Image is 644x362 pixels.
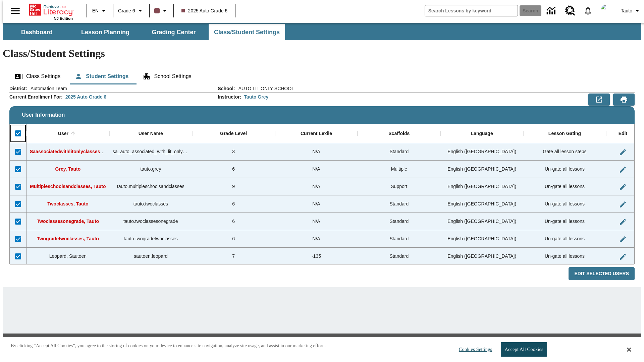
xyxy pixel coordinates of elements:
[275,230,358,248] div: N/A
[192,178,275,195] div: 9
[616,163,630,176] button: Edit User
[523,213,606,230] div: Un-gate all lessons
[22,112,65,118] span: User Information
[29,2,73,20] div: Home
[109,248,192,265] div: sautoen.leopard
[109,178,192,195] div: tauto.multipleschoolsandclasses
[616,180,630,194] button: Edit User
[523,178,606,195] div: Un-gate all lessons
[209,24,285,40] button: Class/Student Settings
[9,94,63,100] h2: Current Enrollment For :
[358,195,440,213] div: Standard
[3,47,641,60] h1: Class/Student Settings
[109,143,192,161] div: sa_auto_associated_with_lit_only_classes
[275,195,358,213] div: N/A
[440,230,523,248] div: English (US)
[192,195,275,213] div: 6
[5,1,25,21] button: Open side menu
[613,94,635,106] button: Print Preview
[453,343,495,356] button: Cookies Settings
[30,149,173,154] span: Saassociatedwithlitonlyclasses, Saassociatedwithlitonlyclasses
[109,213,192,230] div: tauto.twoclassesonegrade
[192,248,275,265] div: 7
[523,161,606,178] div: Un-gate all lessons
[588,94,610,106] button: Export to CSV
[543,2,561,20] a: Data Center
[137,68,197,84] button: School Settings
[21,28,53,36] span: Dashboard
[358,143,440,161] div: Standard
[501,342,547,357] button: Accept All Cookies
[218,86,235,92] h2: School :
[54,16,73,20] span: NJ Edition
[440,161,523,178] div: English (US)
[192,230,275,248] div: 6
[152,28,196,36] span: Grading Center
[3,24,70,40] button: Dashboard
[440,195,523,213] div: English (US)
[425,5,518,16] input: search field
[140,24,207,40] button: Grading Center
[275,178,358,195] div: N/A
[569,267,635,280] button: Edit Selected Users
[618,5,644,17] button: Profile/Settings
[47,201,88,206] span: Twoclasses, Tauto
[37,236,99,241] span: Twogradetwoclasses, Tauto
[109,161,192,178] div: tauto.grey
[55,166,81,172] span: Grey, Tauto
[471,131,493,137] div: Language
[616,215,630,229] button: Edit User
[115,5,147,17] button: Grade: Grade 6, Select a grade
[30,184,106,189] span: Multipleschoolsandclasses, Tauto
[9,68,66,84] button: Class Settings
[597,2,618,19] button: Select a new avatar
[244,94,268,100] div: Tauto Grey
[192,213,275,230] div: 6
[3,24,286,40] div: SubNavbar
[358,230,440,248] div: Standard
[440,143,523,161] div: English (US)
[152,5,171,17] button: Class color is dark brown. Change class color
[523,143,606,161] div: Gate all lesson steps
[440,213,523,230] div: English (US)
[621,7,632,14] span: Tauto
[440,248,523,265] div: English (US)
[37,219,99,224] span: Twoclassesonegrade, Tauto
[275,161,358,178] div: N/A
[72,24,139,40] button: Lesson Planning
[58,131,68,137] div: User
[358,161,440,178] div: Multiple
[616,198,630,211] button: Edit User
[616,250,630,263] button: Edit User
[81,28,129,36] span: Lesson Planning
[214,28,280,36] span: Class/Student Settings
[523,230,606,248] div: Un-gate all lessons
[9,68,635,84] div: Class/Student Settings
[616,233,630,246] button: Edit User
[627,347,631,353] button: Close
[89,5,111,17] button: Language: EN, Select a language
[29,3,73,16] a: Home
[218,94,241,100] h2: Instructor :
[192,161,275,178] div: 6
[388,131,410,137] div: Scaffolds
[601,4,614,17] img: Avatar
[358,248,440,265] div: Standard
[69,68,134,84] button: Student Settings
[65,94,106,100] div: 2025 Auto Grade 6
[235,85,294,92] span: AUTO LIT ONLY SCHOOL
[139,131,163,137] div: User Name
[616,145,630,159] button: Edit User
[49,253,87,259] span: Leopard, Sautoen
[192,143,275,161] div: 3
[301,131,332,137] div: Current Lexile
[118,7,135,14] span: Grade 6
[109,230,192,248] div: tauto.twogradetwoclasses
[275,213,358,230] div: N/A
[275,143,358,161] div: N/A
[109,195,192,213] div: tauto.twoclasses
[548,131,581,137] div: Lesson Gating
[523,195,606,213] div: Un-gate all lessons
[220,131,247,137] div: Grade Level
[440,178,523,195] div: English (US)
